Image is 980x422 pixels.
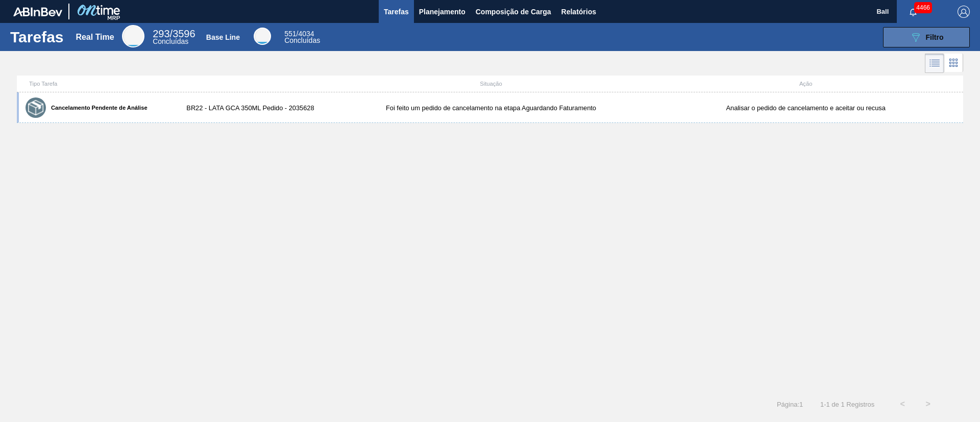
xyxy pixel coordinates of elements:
div: Visão em Lista [925,54,944,73]
div: Ação [648,81,963,87]
span: / 4034 [284,30,314,38]
div: Tipo Tarefa [19,81,176,87]
div: Foi feito um pedido de cancelamento na etapa Aguardando Faturamento [334,104,649,112]
div: Real Time [76,33,114,42]
div: Base Line [254,28,271,45]
span: Filtro [926,33,944,41]
span: 1 - 1 de 1 Registros [818,401,874,408]
span: 293 [153,28,169,39]
span: Concluídas [284,36,320,44]
label: Cancelamento Pendente de Análise [46,105,148,111]
span: 4466 [914,2,932,13]
span: Relatórios [561,6,596,18]
div: Situação [334,81,649,87]
div: Real Time [153,30,195,45]
h1: Tarefas [10,31,64,43]
span: Concluídas [153,37,188,45]
div: Real Time [122,25,144,47]
span: Tarefas [384,6,409,18]
button: < [890,391,915,417]
div: Analisar o pedido de cancelamento e aceitar ou recusa [648,104,963,112]
img: TNhmsLtSVTkK8tSr43FrP2fwEKptu5GPRR3wAAAABJRU5ErkJggg== [13,7,62,16]
button: Notificações [897,5,929,19]
span: Planejamento [419,6,465,18]
span: 551 [284,30,296,38]
button: > [915,391,941,417]
div: Base Line [206,33,240,41]
button: Filtro [883,27,970,47]
span: Página : 1 [777,401,803,408]
div: BR22 - LATA GCA 350ML Pedido - 2035628 [176,104,333,112]
span: Composição de Carga [476,6,551,18]
div: Base Line [284,31,320,44]
span: / 3596 [153,28,195,39]
div: Visão em Cards [944,54,963,73]
img: Logout [958,6,970,18]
